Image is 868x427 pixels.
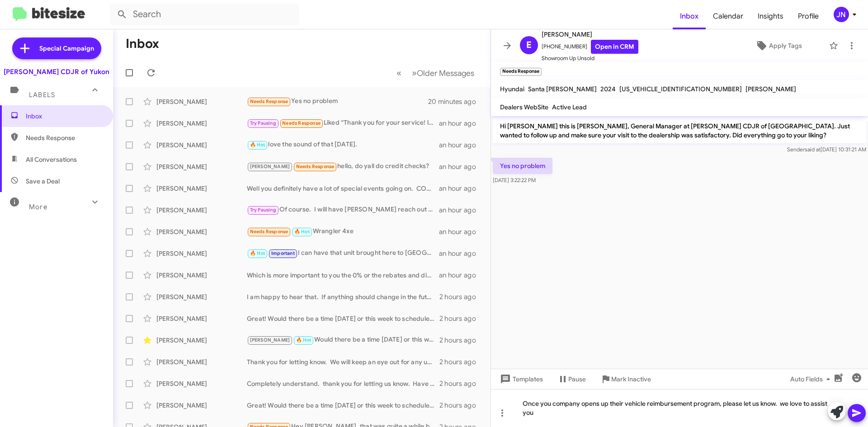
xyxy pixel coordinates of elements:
a: Inbox [673,3,706,29]
div: Once you company opens up their vehicle reimbursement program, please let us know. we love to ass... [491,389,868,427]
span: Needs Response [250,99,288,104]
span: Needs Response [282,120,321,126]
button: JN [826,7,858,22]
div: Well you definitely have a lot of special events going on. CONGRATS to the new addition to your f... [247,184,439,193]
span: Needs Response [250,229,288,235]
nav: Page navigation example [392,64,480,82]
span: E [526,38,532,52]
div: an hour ago [439,206,483,215]
span: Pause [568,371,586,387]
button: Pause [550,371,593,387]
span: Dealers WebSite [500,103,548,111]
div: an hour ago [439,141,483,150]
span: Showroom Up Unsold [542,54,638,63]
span: Try Pausing [250,120,276,126]
div: [PERSON_NAME] [156,184,247,193]
span: [PERSON_NAME] [250,337,290,343]
div: [PERSON_NAME] [156,206,247,215]
button: Mark Inactive [593,371,658,387]
div: [PERSON_NAME] [156,292,247,301]
div: [PERSON_NAME] [156,97,247,106]
div: Which is more important to you the 0% or the rebates and discounts available on that Ram (Ram wil... [247,271,439,280]
span: Save a Deal [26,177,60,186]
span: 2024 [600,85,616,93]
button: Next [406,64,480,82]
span: Apply Tags [769,38,802,54]
span: Calendar [706,3,750,29]
div: Great! Would there be a time [DATE] or this week to schedule a 15 inspection in order to provide ... [247,314,439,323]
div: an hour ago [439,249,483,258]
div: 2 hours ago [439,401,483,410]
input: Search [109,4,299,25]
span: Templates [498,371,543,387]
span: [US_VEHICLE_IDENTIFICATION_NUMBER] [619,85,742,93]
div: [PERSON_NAME] [156,249,247,258]
div: I am happy to hear that. If anything should change in the future, please let me know. have a bles... [247,292,439,301]
span: [PHONE_NUMBER] [542,40,638,54]
div: 2 hours ago [439,314,483,323]
span: 🔥 Hot [296,337,311,343]
div: 20 minutes ago [429,97,483,106]
p: Hi [PERSON_NAME] this is [PERSON_NAME], General Manager at [PERSON_NAME] CDJR of [GEOGRAPHIC_DATA... [493,118,866,143]
h1: Inbox [126,37,159,51]
a: Open in CRM [591,40,638,54]
div: [PERSON_NAME] [156,227,247,236]
span: Sender [DATE] 10:31:21 AM [787,146,866,153]
span: 🔥 Hot [250,250,265,256]
div: 2 hours ago [439,357,483,366]
span: Mark Inactive [611,371,651,387]
div: Yes no problem [247,96,429,107]
span: « [396,67,401,79]
div: an hour ago [439,162,483,171]
span: said at [805,146,821,153]
span: Inbox [26,112,103,121]
span: Auto Fields [790,371,834,387]
span: Santa [PERSON_NAME] [528,85,597,93]
span: Needs Response [296,164,335,169]
div: 2 hours ago [439,379,483,388]
a: Profile [791,3,826,29]
button: Templates [491,371,550,387]
div: JN [834,7,849,22]
small: Needs Response [500,68,542,76]
div: [PERSON_NAME] [156,336,247,345]
span: [DATE] 3:22:22 PM [493,177,536,183]
div: 2 hours ago [439,336,483,345]
div: Great! Would there be a time [DATE] or this week to schedule a 15 inspection in order to provide ... [247,401,439,410]
div: Wrangler 4xe [247,226,439,237]
p: Yes no problem [493,158,552,174]
span: Hyundai [500,85,524,93]
a: Special Campaign [12,38,101,59]
button: Apply Tags [732,38,825,54]
div: [PERSON_NAME] [156,271,247,280]
div: hello, do yall do credit checks? [247,161,439,172]
a: Insights [750,3,791,29]
span: More [29,203,47,211]
div: [PERSON_NAME] [156,162,247,171]
div: [PERSON_NAME] [156,401,247,410]
div: [PERSON_NAME] [156,141,247,150]
div: Thank you for letting know. We will keep an eye out for any units with that option. Have a bless ... [247,357,439,366]
span: Important [271,250,295,256]
span: Older Messages [417,68,474,78]
div: Of course. I will have [PERSON_NAME] reach out to you next week and see if there is a time that w... [247,205,439,215]
span: 🔥 Hot [250,142,265,148]
div: Would there be a time [DATE] or this week to schedule a 15 inspection in order to provide you a w... [247,335,439,345]
div: Liked “Thank you for your service! look forward to hearing from you in jan” [247,118,439,128]
span: Active Lead [552,103,587,111]
button: Previous [391,64,407,82]
div: I can have that unit brought here to [GEOGRAPHIC_DATA] if you like? [247,248,439,258]
span: All Conversations [26,155,77,164]
span: 🔥 Hot [294,229,310,235]
div: [PERSON_NAME] CDJR of Yukon [4,67,109,76]
span: Labels [29,91,55,99]
span: [PERSON_NAME] [542,29,638,40]
span: Needs Response [26,133,103,142]
div: an hour ago [439,184,483,193]
div: an hour ago [439,119,483,128]
div: [PERSON_NAME] [156,119,247,128]
div: Completely understand. thank you for letting us know. Have a bless day! [247,379,439,388]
